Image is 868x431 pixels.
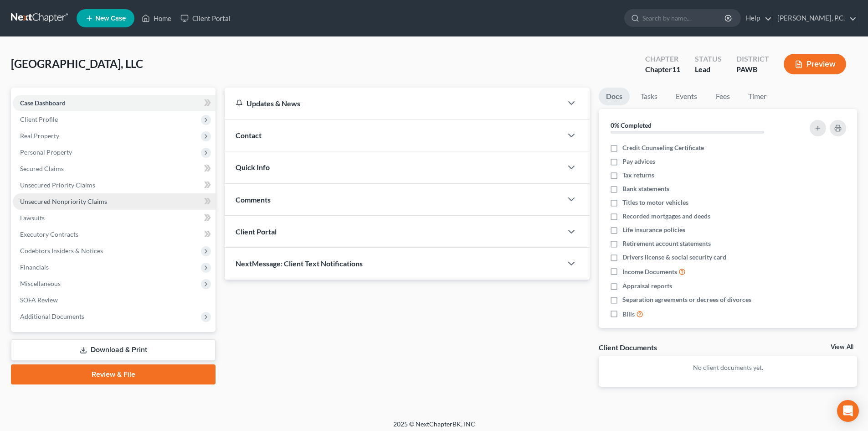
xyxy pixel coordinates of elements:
[20,312,84,320] span: Additional Documents
[20,247,103,254] span: Codebtors Insiders & Notices
[622,157,655,166] span: Pay advices
[599,343,657,352] div: Client Documents
[622,310,635,319] span: Bills
[622,267,677,276] span: Income Documents
[633,88,665,105] a: Tasks
[13,95,216,111] a: Case Dashboard
[236,99,551,108] div: Updates & News
[20,148,72,156] span: Personal Property
[13,292,216,308] a: SOFA Review
[20,132,59,140] span: Real Property
[622,225,685,234] span: Life insurance policies
[236,131,262,140] span: Contact
[236,163,270,171] span: Quick Info
[741,10,772,26] a: Help
[20,296,58,304] span: SOFA Review
[599,88,630,105] a: Docs
[13,161,216,177] a: Secured Claims
[20,230,78,238] span: Executory Contracts
[645,54,680,64] div: Chapter
[622,281,672,291] span: Appraisal reports
[236,259,363,268] span: NextMessage: Client Text Notifications
[645,64,680,75] div: Chapter
[20,280,61,287] span: Miscellaneous
[831,344,853,350] a: View All
[176,10,235,26] a: Client Portal
[708,88,737,105] a: Fees
[20,99,66,107] span: Case Dashboard
[20,197,107,205] span: Unsecured Nonpriority Claims
[20,115,58,123] span: Client Profile
[20,214,45,222] span: Lawsuits
[13,193,216,210] a: Unsecured Nonpriority Claims
[695,64,722,75] div: Lead
[137,10,176,26] a: Home
[622,212,710,221] span: Recorded mortgages and deeds
[11,339,216,361] a: Download & Print
[11,364,216,384] a: Review & File
[11,57,143,70] span: [GEOGRAPHIC_DATA], LLC
[13,226,216,243] a: Executory Contracts
[668,88,704,105] a: Events
[13,177,216,193] a: Unsecured Priority Claims
[784,54,846,74] button: Preview
[611,121,652,129] strong: 0% Completed
[736,54,769,64] div: District
[622,143,704,152] span: Credit Counseling Certificate
[837,400,859,422] div: Open Intercom Messenger
[236,227,277,236] span: Client Portal
[773,10,857,26] a: [PERSON_NAME], P.C.
[622,171,654,180] span: Tax returns
[13,210,216,226] a: Lawsuits
[606,363,850,372] p: No client documents yet.
[622,184,669,193] span: Bank statements
[622,239,711,248] span: Retirement account statements
[695,54,722,64] div: Status
[20,263,49,271] span: Financials
[622,253,726,262] span: Drivers license & social security card
[642,10,726,26] input: Search by name...
[622,198,688,207] span: Titles to motor vehicles
[20,165,64,172] span: Secured Claims
[236,195,271,204] span: Comments
[672,65,680,73] span: 11
[736,64,769,75] div: PAWB
[95,15,126,22] span: New Case
[20,181,95,189] span: Unsecured Priority Claims
[622,295,751,304] span: Separation agreements or decrees of divorces
[741,88,774,105] a: Timer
